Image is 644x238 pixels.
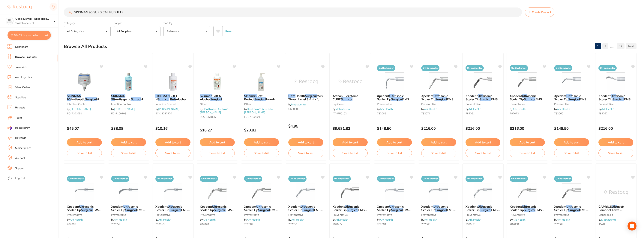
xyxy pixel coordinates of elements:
[333,126,367,131] p: $9,681.82
[155,205,182,212] span: asonic Scaler Tip
[424,107,437,111] a: Ark Health
[335,107,350,111] a: Matrixdental
[595,42,601,50] a: 1
[604,183,628,202] img: CAPRICE Ultrasoft Compact Towel 19x29cm (24 packs of 90) 1929CW
[554,205,566,208] span: Xpedent
[15,146,31,150] a: Subscriptions
[155,94,178,101] span: SOFT N
[391,97,403,101] em: Surgical
[203,218,216,221] a: Ark Health
[510,65,528,71] span: On Backorder
[377,107,393,111] span: by
[170,97,176,101] em: Rub
[377,205,389,208] span: Xpedent
[15,86,30,89] a: View Orders
[111,126,146,131] p: $38.08
[554,103,589,106] small: preventative
[333,205,345,208] span: Xpedent
[466,97,500,104] span: EMS E-BS6F
[421,112,430,115] span: 782071
[466,94,500,101] b: Xpedent Ultrasonic Scaler Tip Surgical EMS E-BS6F
[244,205,271,212] span: asonic Scaler Tip
[628,222,637,231] div: Open Intercom Messenger
[532,11,551,14] span: Create Product
[559,183,584,202] img: Xpedent Ultrasonic Scaler Tip Surgical EMS E-LC2
[291,103,306,106] a: Matrixdental
[288,94,324,105] span: Mask Tie-on Level 3 Anti-fog (50)
[466,112,475,115] span: 782061
[427,183,451,202] img: Xpedent Ultrasonic Scaler Tip Surgical EMS E-SL2
[200,94,212,98] em: Skinman
[513,107,526,111] a: Ark Health
[598,103,633,106] small: preventative
[294,183,318,202] img: Xpedent Ultrasonic Scaler Tip Surgical EMS E-BS2L
[377,94,404,101] span: asonic Scaler Tip
[249,72,274,91] img: Skinman Soft Protect Surgical Handrub 600ml
[478,205,483,208] em: Ultr
[421,65,439,71] span: On Backorder
[288,124,323,128] p: $4.95
[377,149,412,157] button: Save to list
[141,97,148,101] span: Hand
[79,205,84,208] em: Ultr
[67,149,102,157] button: Save to list
[525,7,554,17] button: Create Product
[155,103,190,106] small: infection control
[163,21,210,25] label: Sort By
[111,112,126,115] span: EC-7100103
[601,218,616,221] a: Matrixdental
[7,5,31,9] img: Restocq Logo
[244,149,279,157] button: Save to list
[510,176,528,182] span: On Backorder
[598,126,633,131] p: $216.00
[421,138,456,146] button: Add to cart
[598,107,614,111] span: by
[466,149,500,157] button: Save to list
[480,97,491,101] em: Surgical
[15,156,25,160] a: Account
[510,103,545,106] small: preventative
[15,136,26,140] a: Rewards
[158,97,169,101] em: Surgical
[478,94,483,98] em: Ultr
[421,94,456,101] b: Xpedent Ultrasonic Scaler Tip Surgical EMS E-LC2R
[111,97,115,101] em: 90
[598,112,607,115] span: 782062
[85,97,97,101] em: Surgical
[566,94,572,98] em: Ultr
[155,97,189,104] span: Alcohol Based x 500ml
[377,97,411,104] span: EMS E-SL4
[421,205,448,212] span: asonic Scaler Tip
[123,205,129,208] em: Ultr
[244,128,279,132] p: $20.82
[67,97,112,104] span: x 1.2L
[71,97,85,101] span: Antiseptic
[604,72,628,91] img: Xpedent Ultrasonic Scaler Tip Surgical EMS E-SL1
[611,94,616,98] em: Ultr
[305,94,317,98] em: Surgical
[200,103,235,106] small: other
[598,97,633,104] span: EMS E-SL1
[15,21,53,25] p: Switch account
[288,149,323,157] button: Save to list
[510,107,526,111] span: by
[389,94,394,98] em: Ultr
[382,183,407,202] img: Xpedent Ultrasonic Scaler Tip Surgical EMS E-SL3
[333,94,358,101] span: Acteon Piezotome CUBE
[568,97,580,101] em: Surgical
[155,176,174,182] span: On Backorder
[510,149,545,157] button: Save to list
[200,115,216,119] span: ECO1951895
[515,183,539,202] img: Xpedent Ultrasonic Scaler Tip Surgical EMS E-LC1/90
[114,218,127,221] a: Ark Health
[522,94,527,98] em: Ultr
[333,94,367,101] b: Acteon Piezotome CUBE Surgical Ultrasonic
[114,107,135,111] a: [PERSON_NAME]
[15,176,25,180] a: Log Out
[7,31,51,40] button: $2,874.27 in your order
[244,94,257,98] em: Skinman
[64,26,111,36] button: All Categories
[15,166,25,170] a: Support
[598,94,611,98] span: Xpedent
[155,94,190,101] b: SKINMAN SOFT N Surgical Rub Alcohol Based x 500ml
